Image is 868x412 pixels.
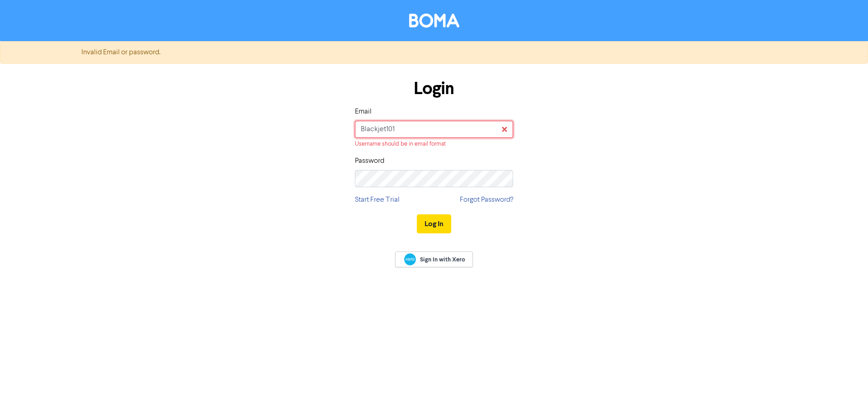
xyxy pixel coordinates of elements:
span: Sign In with Xero [420,256,465,264]
a: Start Free Trial [355,194,400,205]
label: Password [355,156,384,166]
img: Xero logo [404,253,416,265]
label: Email [355,106,372,117]
div: Username should be in email format [355,140,513,148]
keeper-lock: Open Keeper Popup [486,124,497,135]
a: Forgot Password? [460,194,513,205]
button: Log In [417,214,451,233]
iframe: Chat Widget [823,369,868,412]
h1: Login [355,78,513,99]
div: Invalid Email or password. [75,47,793,58]
img: BOMA Logo [409,14,459,28]
a: Sign In with Xero [395,251,473,267]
